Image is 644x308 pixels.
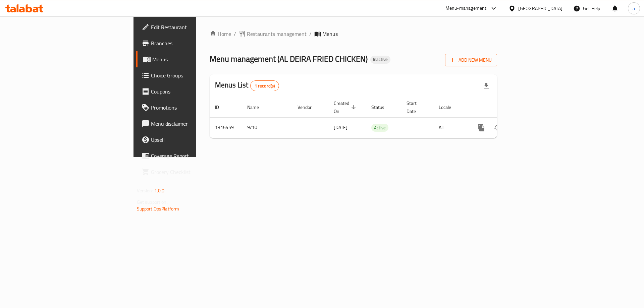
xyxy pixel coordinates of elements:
[136,132,241,148] a: Upsell
[439,103,460,111] span: Locale
[215,80,279,91] h2: Menus List
[247,103,268,111] span: Name
[407,99,425,115] span: Start Date
[151,168,236,176] span: Grocery Checklist
[370,56,390,64] div: Inactive
[136,116,241,132] a: Menu disclaimer
[489,120,505,136] button: Change Status
[468,97,543,118] th: Actions
[151,71,236,79] span: Choice Groups
[136,67,241,83] a: Choice Groups
[450,56,492,64] span: Add New Menu
[210,97,543,138] table: enhanced table
[401,117,433,138] td: -
[154,186,165,195] span: 1.0.0
[478,78,494,94] div: Export file
[239,30,307,38] a: Restaurants management
[151,120,236,128] span: Menu disclaimer
[371,124,388,132] span: Active
[334,123,347,132] span: [DATE]
[242,117,292,138] td: 9/10
[137,186,153,195] span: Version:
[322,30,338,38] span: Menus
[518,5,562,12] div: [GEOGRAPHIC_DATA]
[152,55,236,63] span: Menus
[298,103,320,111] span: Vendor
[137,198,168,206] span: Get support on:
[136,19,241,35] a: Edit Restaurant
[151,136,236,144] span: Upsell
[137,204,179,213] a: Support.OpsPlatform
[251,83,279,89] span: 1 record(s)
[136,100,241,116] a: Promotions
[210,30,497,38] nav: breadcrumb
[309,30,312,38] li: /
[433,117,468,138] td: All
[151,39,236,47] span: Branches
[445,4,487,12] div: Menu-management
[151,23,236,31] span: Edit Restaurant
[151,104,236,112] span: Promotions
[445,54,497,66] button: Add New Menu
[136,148,241,164] a: Coverage Report
[151,152,236,160] span: Coverage Report
[136,164,241,180] a: Grocery Checklist
[250,80,279,91] div: Total records count
[151,87,236,96] span: Coupons
[370,57,390,62] span: Inactive
[210,51,368,66] span: Menu management ( AL DEIRA FRIED CHICKEN )
[473,120,489,136] button: more
[136,83,241,100] a: Coupons
[334,99,358,115] span: Created On
[371,103,393,111] span: Status
[136,35,241,51] a: Branches
[136,51,241,67] a: Menus
[633,5,635,12] span: a
[215,103,228,111] span: ID
[247,30,307,38] span: Restaurants management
